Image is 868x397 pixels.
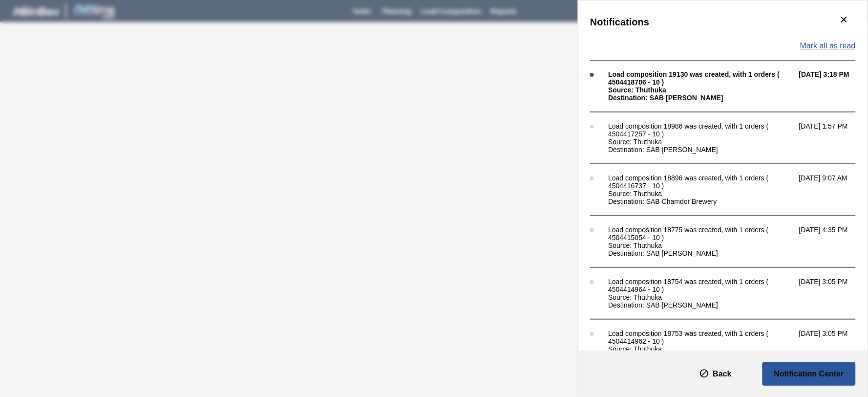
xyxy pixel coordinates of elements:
div: Source: Thuthuka [608,242,794,249]
div: Load composition 18753 was created, with 1 orders ( 4504414962 - 10 ) [608,330,794,345]
div: Load composition 18775 was created, with 1 orders ( 4504415054 - 10 ) [608,226,794,242]
div: Source: Thuthuka [608,86,794,94]
span: [DATE] 1:57 PM [799,122,866,154]
span: [DATE] 3:05 PM [799,330,866,361]
div: Load composition 18896 was created, with 1 orders ( 4504416737 - 10 ) [608,174,794,190]
div: Source: Thuthuka [608,345,794,353]
div: Destination: SAB [PERSON_NAME] [608,301,794,309]
div: Load composition 18754 was created, with 1 orders ( 4504414964 - 10 ) [608,278,794,293]
span: [DATE] 9:07 AM [799,174,866,205]
div: Load composition 19130 was created, with 1 orders ( 4504418706 - 10 ) [608,70,794,86]
span: [DATE] 4:35 PM [799,226,866,257]
span: [DATE] 3:05 PM [799,278,866,309]
div: Destination: SAB [PERSON_NAME] [608,94,794,102]
div: Source: Thuthuka [608,190,794,198]
span: [DATE] 3:18 PM [799,70,866,102]
span: Mark all as read [800,42,856,50]
div: Source: Thuthuka [608,138,794,146]
div: Source: Thuthuka [608,293,794,301]
div: Destination: SAB Chamdor Brewery [608,198,794,205]
div: Load composition 18986 was created, with 1 orders ( 4504417257 - 10 ) [608,122,794,138]
div: Destination: SAB [PERSON_NAME] [608,249,794,257]
div: Destination: SAB [PERSON_NAME] [608,146,794,154]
